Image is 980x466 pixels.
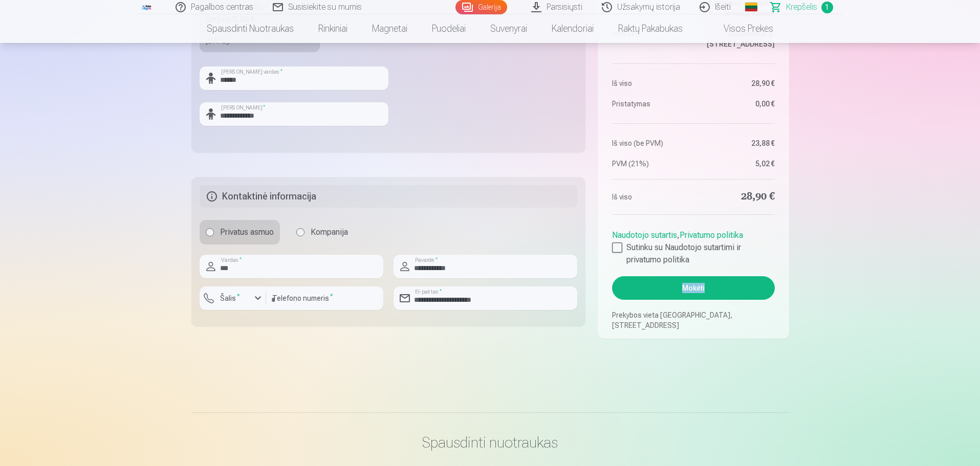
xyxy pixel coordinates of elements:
dd: 0,00 € [699,99,775,109]
input: Privatus asmuo [206,228,214,236]
a: Privatumo politika [680,230,743,240]
h5: Kontaktinė informacija [200,185,578,208]
input: Kompanija [296,228,304,236]
dt: Iš viso [612,78,688,88]
dd: 23,88 € [699,138,775,148]
dt: Pristatymas [612,99,688,109]
a: Raktų pakabukas [606,14,695,43]
dd: 28,90 € [699,190,775,204]
a: Magnetai [360,14,420,43]
button: Šalis* [200,286,266,310]
dd: 28,90 € [699,78,775,88]
a: Kalendoriai [539,14,606,43]
label: Sutinku su Naudotojo sutartimi ir privatumo politika [612,241,774,266]
label: Kompanija [290,220,354,245]
a: Spausdinti nuotraukas [194,14,306,43]
dd: 5,02 € [699,159,775,169]
span: 1 [821,2,833,13]
dt: PVM (21%) [612,159,688,169]
label: Privatus asmuo [200,220,280,245]
img: /fa2 [141,4,153,10]
span: Krepšelis [786,1,817,13]
div: , [612,225,774,266]
dt: Iš viso [612,190,688,204]
a: Suvenyrai [478,14,539,43]
a: Puodeliai [420,14,478,43]
button: Mokėti [612,276,774,300]
a: Naudotojo sutartis [612,230,677,240]
p: Prekybos vieta [GEOGRAPHIC_DATA], [STREET_ADDRESS] [612,310,774,330]
label: Šalis [216,293,244,303]
a: Visos prekės [695,14,786,43]
a: Rinkiniai [306,14,360,43]
h3: Spausdinti nuotraukas [200,433,781,452]
dt: Iš viso (be PVM) [612,138,688,148]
